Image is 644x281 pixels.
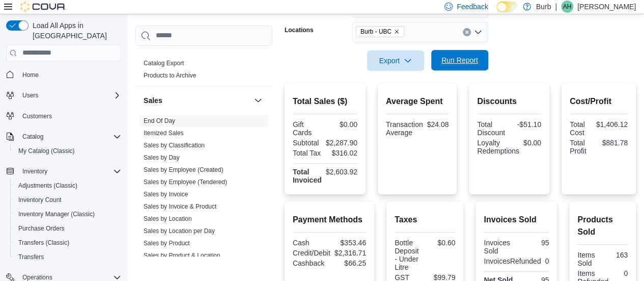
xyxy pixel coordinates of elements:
span: Sales by Day [144,154,180,162]
div: $2,603.92 [326,168,357,176]
div: $2,316.71 [334,249,366,257]
span: Purchase Orders [14,222,121,235]
div: Bottle Deposit - Under Litre [395,239,423,271]
a: Sales by Location per Day [144,227,215,235]
button: Run Report [431,50,488,70]
div: Axel Holin [561,1,573,13]
span: Transfers (Classic) [18,239,69,247]
a: Transfers [14,251,48,263]
div: Items Sold [577,251,600,267]
span: Catalog Export [144,59,184,67]
span: Burb - UBC [356,26,404,37]
div: Credit/Debit [293,249,330,257]
span: Transfers [14,251,121,263]
button: Inventory [18,165,51,177]
button: Products [252,37,264,49]
span: Users [18,89,121,101]
span: End Of Day [144,117,175,125]
button: Purchase Orders [10,221,125,236]
span: Sales by Product [144,239,190,247]
button: Export [367,50,424,71]
span: Sales by Invoice & Product [144,202,216,211]
div: InvoicesRefunded [484,257,541,265]
span: Home [18,68,121,81]
div: $353.46 [331,239,366,247]
span: Purchase Orders [18,224,65,233]
a: Sales by Classification [144,142,205,149]
button: Clear input [463,28,471,36]
button: My Catalog (Classic) [10,144,125,158]
button: Users [2,88,125,103]
img: Cova [20,2,66,12]
span: Sales by Location [144,215,192,223]
span: Inventory Count [18,196,62,204]
div: Total Discount [477,120,507,137]
a: Sales by Day [144,154,180,161]
button: Adjustments (Classic) [10,178,125,193]
a: Home [18,69,43,81]
span: Sales by Invoice [144,190,188,198]
a: End Of Day [144,117,175,124]
span: Catalog [18,131,121,143]
button: Customers [2,109,125,123]
span: Home [22,71,39,79]
span: Users [22,91,38,99]
a: Sales by Invoice & Product [144,203,216,210]
button: Transfers [10,250,125,264]
p: Burb [536,1,551,13]
a: Customers [18,110,56,122]
div: 0 [612,269,628,277]
div: $24.08 [427,120,449,129]
span: Burb - UBC [360,27,391,37]
h2: Payment Methods [293,214,366,226]
button: Inventory [2,164,125,178]
span: Customers [18,110,121,122]
span: Dark Mode [496,12,497,13]
div: $66.25 [331,259,366,267]
div: 95 [518,239,549,247]
span: Inventory Manager (Classic) [14,208,121,220]
span: Sales by Product & Location [144,251,220,260]
span: Sales by Location per Day [144,227,215,235]
h2: Invoices Sold [484,214,549,226]
div: $881.78 [601,139,628,147]
div: Total Profit [570,139,597,155]
button: Users [18,89,42,101]
h3: Sales [144,95,162,106]
div: Total Tax [293,149,323,157]
span: Sales by Employee (Created) [144,166,223,174]
input: Dark Mode [496,2,518,12]
span: Inventory Manager (Classic) [18,210,95,218]
span: Sales by Employee (Tendered) [144,178,227,186]
button: Sales [144,95,250,106]
button: Remove Burb - UBC from selection in this group [394,29,400,35]
div: Invoices Sold [484,239,514,255]
a: Sales by Location [144,215,192,222]
h2: Total Sales ($) [293,95,357,108]
h2: Taxes [395,214,455,226]
p: | [555,1,557,13]
div: -$51.10 [511,120,541,129]
span: My Catalog (Classic) [14,145,121,157]
div: Loyalty Redemptions [477,139,519,155]
strong: Total Invoiced [293,168,322,184]
a: Purchase Orders [14,222,69,235]
h2: Discounts [477,95,541,108]
span: Customers [22,112,52,120]
a: My Catalog (Classic) [14,145,79,157]
div: Gift Cards [293,120,323,137]
span: Run Report [441,55,478,65]
p: [PERSON_NAME] [577,1,636,13]
button: Home [2,67,125,82]
a: Inventory Manager (Classic) [14,208,99,220]
div: $0.00 [523,139,541,147]
button: Catalog [2,130,125,144]
a: Products to Archive [144,72,196,79]
button: Open list of options [474,28,482,36]
div: Transaction Average [386,120,423,137]
div: 163 [605,251,628,259]
span: Sales by Classification [144,141,205,149]
span: Adjustments (Classic) [18,182,77,190]
div: $1,406.12 [596,120,628,129]
a: Sales by Invoice [144,191,188,198]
